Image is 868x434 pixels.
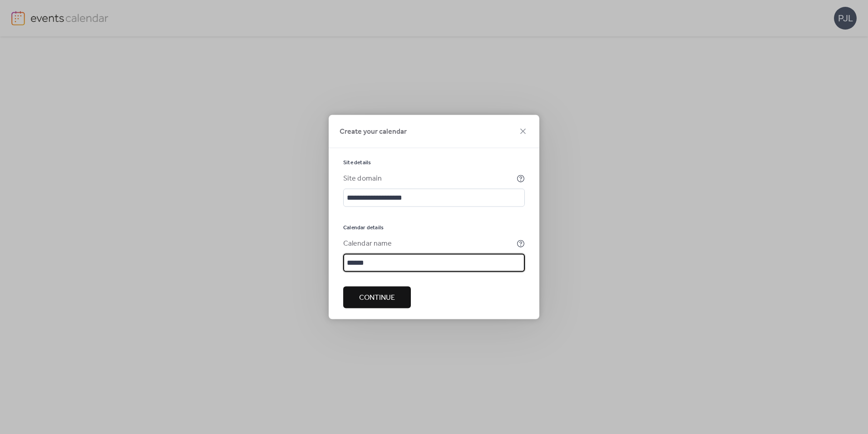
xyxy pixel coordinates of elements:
span: Continue [359,293,395,303]
div: Calendar name [343,238,515,249]
span: Calendar details [343,224,384,232]
span: Site details [343,159,371,167]
span: Create your calendar [340,126,407,137]
div: Site domain [343,173,515,184]
button: Continue [343,287,411,308]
